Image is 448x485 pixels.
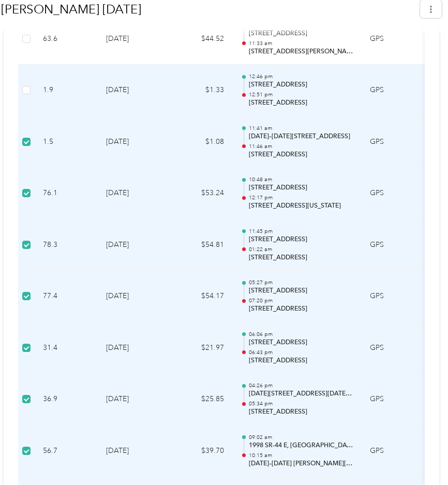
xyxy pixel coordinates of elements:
p: 09:02 am [249,434,353,441]
p: [STREET_ADDRESS] [249,356,353,365]
td: [DATE] [98,13,170,65]
p: 07:20 pm [249,297,353,304]
p: [STREET_ADDRESS] [249,183,353,193]
td: $1.08 [170,116,232,168]
p: 1998 SR-44 E, [GEOGRAPHIC_DATA], [GEOGRAPHIC_DATA] [249,441,353,450]
td: 1.9 [35,65,98,116]
p: [STREET_ADDRESS] [249,304,353,314]
p: [STREET_ADDRESS] [249,150,353,159]
p: [STREET_ADDRESS] [249,253,353,262]
td: $53.24 [170,168,232,219]
p: [STREET_ADDRESS] [249,235,353,244]
p: 11:45 pm [249,228,353,235]
td: 76.1 [35,168,98,219]
td: $54.17 [170,271,232,322]
p: 10:15 am [249,452,353,459]
td: $21.97 [170,322,232,374]
td: GPS [362,374,429,425]
p: 11:33 am [249,40,353,47]
td: 78.3 [35,219,98,271]
p: 12:17 pm [249,194,353,201]
p: 05:34 pm [249,400,353,407]
p: [STREET_ADDRESS] [249,80,353,90]
td: $44.52 [170,13,232,65]
td: GPS [362,168,429,219]
p: [STREET_ADDRESS] [249,338,353,347]
p: 06:06 pm [249,331,353,338]
td: GPS [362,425,429,477]
td: [DATE] [98,425,170,477]
td: 63.6 [35,13,98,65]
p: 11:41 am [249,125,353,132]
p: [STREET_ADDRESS] [249,98,353,108]
td: 36.9 [35,374,98,425]
td: GPS [362,13,429,65]
td: $1.33 [170,65,232,116]
p: [STREET_ADDRESS] [249,407,353,417]
td: $54.81 [170,219,232,271]
td: 56.7 [35,425,98,477]
p: 01:22 am [249,246,353,253]
td: [DATE] [98,219,170,271]
p: 06:43 pm [249,349,353,356]
td: [DATE] [98,271,170,322]
td: [DATE] [98,374,170,425]
p: 11:46 am [249,143,353,150]
p: [STREET_ADDRESS][PERSON_NAME] [249,47,353,56]
p: [DATE]–[DATE] [PERSON_NAME][GEOGRAPHIC_DATA], [GEOGRAPHIC_DATA] [249,459,353,468]
td: 77.4 [35,271,98,322]
p: [STREET_ADDRESS][US_STATE] [249,201,353,211]
td: GPS [362,116,429,168]
td: GPS [362,271,429,322]
td: GPS [362,219,429,271]
p: 04:26 pm [249,382,353,389]
p: [DATE]–[DATE][STREET_ADDRESS] [249,132,353,141]
p: 12:51 pm [249,91,353,98]
td: GPS [362,322,429,374]
td: [DATE] [98,322,170,374]
td: GPS [362,65,429,116]
td: 1.5 [35,116,98,168]
td: [DATE] [98,116,170,168]
p: [STREET_ADDRESS] [249,286,353,296]
td: [DATE] [98,65,170,116]
td: $39.70 [170,425,232,477]
p: 10:48 am [249,176,353,183]
p: 12:46 pm [249,73,353,80]
td: 31.4 [35,322,98,374]
p: [DATE][STREET_ADDRESS][DATE][PERSON_NAME] [249,389,353,399]
td: [DATE] [98,168,170,219]
td: $25.85 [170,374,232,425]
p: 05:27 pm [249,279,353,286]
